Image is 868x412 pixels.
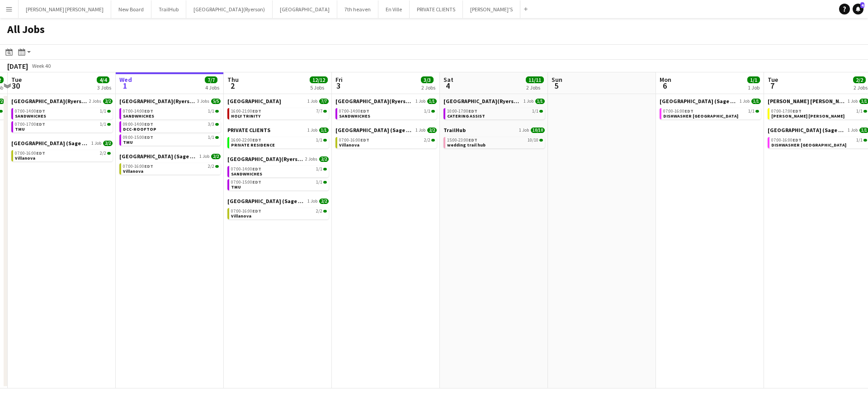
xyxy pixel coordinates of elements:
a: 4 [853,4,863,14]
div: [DATE] [7,62,28,71]
button: PRIVATE CLIENTS [410,0,463,18]
button: TrailHub [151,0,186,18]
button: [PERSON_NAME] [PERSON_NAME] [19,0,111,18]
button: [PERSON_NAME]'S [463,0,520,18]
button: [GEOGRAPHIC_DATA] [273,0,337,18]
span: Week 40 [30,62,52,69]
button: En Ville [378,0,410,18]
button: New Board [111,0,151,18]
span: 4 [860,2,864,8]
button: [GEOGRAPHIC_DATA](Ryerson) [186,0,273,18]
button: 7th heaven [337,0,378,18]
